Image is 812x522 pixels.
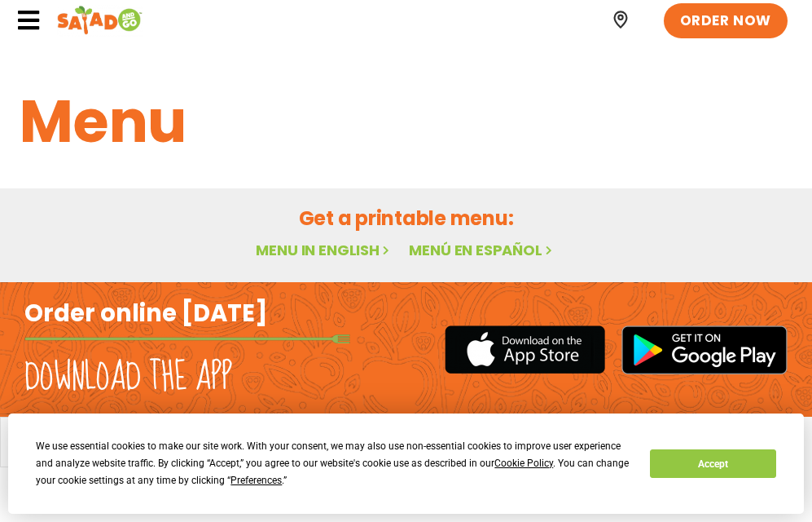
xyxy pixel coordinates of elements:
img: Header logo [57,4,143,37]
h2: Order online [DATE] [24,299,268,330]
span: ORDER NOW [680,11,771,31]
h2: Download the app [24,355,232,400]
span: Cookie Policy [494,458,553,469]
img: google_play [621,325,788,374]
h2: Get a printable menu: [20,204,792,232]
button: Accept [650,449,775,478]
div: We use essential cookies to make our site work. With your consent, we may also use non-essential ... [36,438,630,489]
a: ORDER NOW [664,3,788,39]
a: Menu in English [256,240,393,260]
h1: Menu [20,77,792,166]
img: appstore [445,323,605,376]
div: Cookie Consent Prompt [8,414,804,514]
img: fork [24,334,350,343]
a: Menú en español [409,240,555,260]
span: Preferences [230,475,282,486]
